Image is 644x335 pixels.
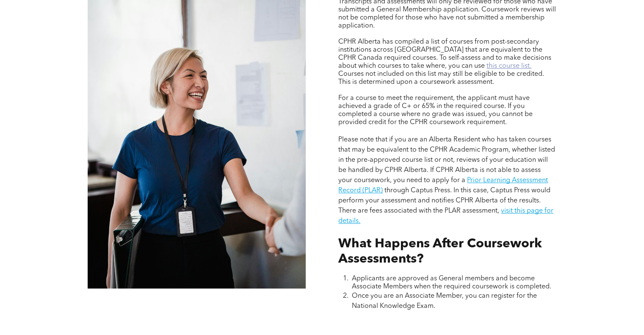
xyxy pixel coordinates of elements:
[338,177,548,194] a: Prior Learning Assessment Record (PLAR)
[338,238,542,266] span: What Happens After Coursework Assessments?
[338,71,544,86] span: Courses not included on this list may still be eligible to be credited. This is determined upon a...
[338,136,555,184] span: Please note that if you are an Alberta Resident who has taken courses that may be equivalent to t...
[352,275,551,290] span: Applicants are approved as General members and become Associate Members when the required coursew...
[338,39,551,69] span: CPHR Alberta has compiled a list of courses from post-secondary institutions across [GEOGRAPHIC_D...
[338,187,550,214] span: through Captus Press. In this case, Captus Press would perform your assessment and notifies CPHR ...
[338,208,553,224] a: visit this page for details.
[338,95,533,126] span: For a course to meet the requirement, the applicant must have achieved a grade of C+ or 65% in th...
[352,293,537,310] span: Once you are an Associate Member, you can register for the National Knowledge Exam.
[486,63,531,69] a: this course list.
